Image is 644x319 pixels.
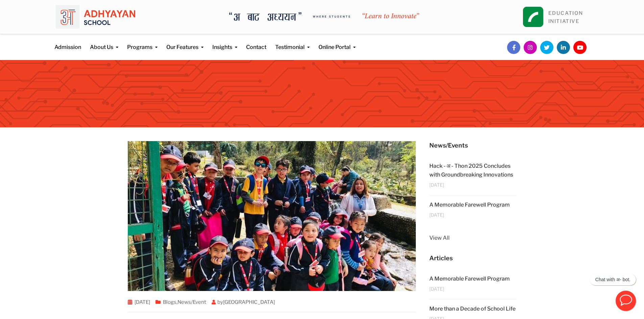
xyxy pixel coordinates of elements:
span: [DATE] [429,212,444,217]
a: Contact [246,34,266,51]
a: EDUCATIONINITIATIVE [548,10,583,24]
span: [DATE] [429,182,444,187]
a: [DATE] [135,299,150,305]
a: [GEOGRAPHIC_DATA] [223,299,275,305]
img: square_leapfrog [523,7,543,27]
h5: News/Events [429,141,517,150]
a: Testimonial [275,34,310,51]
a: Hack - अ - Thon 2025 Concludes with Groundbreaking Innovations [429,163,513,178]
a: A trip to Godawari [128,212,416,219]
span: [DATE] [429,286,444,291]
a: Blogs [163,299,176,305]
img: A Bata Adhyayan where students learn to Innovate [229,12,419,21]
span: by [209,299,278,305]
a: View All [429,234,517,242]
span: , [153,299,209,305]
a: Admission [54,34,81,51]
a: Online Portal [318,34,356,51]
a: A Memorable Farewell Program [429,275,510,282]
a: More than a Decade of School Life [429,305,516,312]
a: Programs [127,34,158,51]
a: Our Features [166,34,204,51]
a: A Memorable Farewell Program [429,202,510,208]
a: News/Event [177,299,206,305]
img: logo [56,5,135,29]
a: About Us [90,34,118,51]
p: Chat with अ- bot. [595,277,630,283]
a: Insights [212,34,237,51]
h5: Articles [429,254,517,263]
